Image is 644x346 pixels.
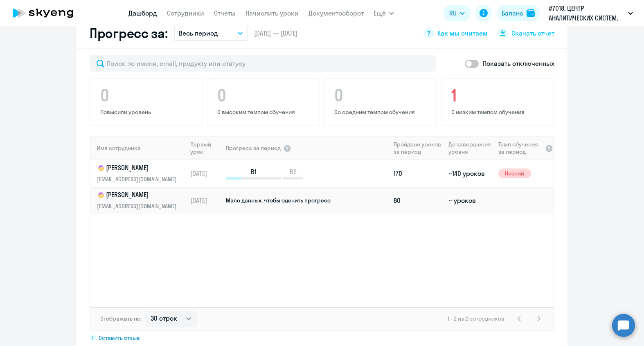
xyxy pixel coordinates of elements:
p: [PERSON_NAME] [97,163,181,173]
span: RU [449,8,457,18]
a: Отчеты [214,9,236,17]
p: #7018, ЦЕНТР АНАЛИТИЧЕСКИХ СИСТЕМ, ООО [549,3,625,23]
span: Темп обучения за период [498,141,543,155]
img: balance [527,9,535,17]
button: Весь период [174,25,248,41]
p: [PERSON_NAME] [97,190,181,200]
p: [EMAIL_ADDRESS][DOMAIN_NAME] [97,202,181,211]
button: RU [444,5,471,21]
button: Балансbalance [497,5,540,21]
th: Пройдено уроков за период [390,136,445,160]
span: Скачать отчет [511,29,554,38]
button: #7018, ЦЕНТР АНАЛИТИЧЕСКИХ СИСТЕМ, ООО [545,3,637,23]
td: [DATE] [187,160,225,187]
span: Низкий [498,169,531,178]
td: ~140 уроков [445,160,495,187]
a: Дашборд [128,9,157,17]
span: 1 - 2 из 2 сотрудников [448,315,504,322]
input: Поиск по имени, email, продукту или статусу [90,55,436,72]
img: child [97,191,105,199]
h4: 1 [451,85,546,105]
p: [EMAIL_ADDRESS][DOMAIN_NAME] [97,175,181,184]
span: Оставить отзыв [99,334,140,342]
a: child[PERSON_NAME][EMAIL_ADDRESS][DOMAIN_NAME] [97,190,187,211]
a: Начислить уроки [245,9,299,17]
a: child[PERSON_NAME][EMAIL_ADDRESS][DOMAIN_NAME] [97,163,187,184]
span: B1 [251,167,257,176]
th: Имя сотрудника [90,136,187,160]
a: Документооборот [308,9,364,17]
p: Показать отключенных [483,58,554,68]
td: ~ уроков [445,187,495,214]
h2: Прогресс за: [90,25,167,41]
span: Ещё [374,8,386,18]
td: [DATE] [187,187,225,214]
p: Весь период [179,28,218,38]
span: Прогресс за период [226,144,281,152]
th: До завершения уровня [445,136,495,160]
div: Баланс [502,8,523,18]
td: 170 [390,160,445,187]
span: [DATE] — [DATE] [254,29,297,38]
img: child [97,164,105,172]
span: Отображать по: [100,315,142,322]
span: Мало данных, чтобы оценить прогресс [226,197,331,204]
td: 80 [390,187,445,214]
th: Первый урок [187,136,225,160]
a: Сотрудники [167,9,204,17]
span: Как мы считаем [437,29,488,38]
p: С низким темпом обучения [451,108,546,116]
button: Ещё [374,5,394,21]
span: B2 [290,167,297,176]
